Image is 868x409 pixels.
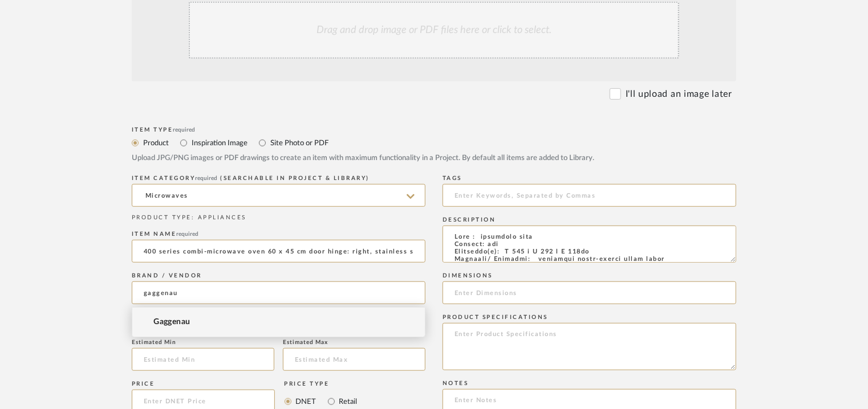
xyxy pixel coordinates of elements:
span: Gaggenau [153,317,190,327]
span: required [177,231,199,237]
div: Item Type [132,126,736,133]
div: Product Specifications [443,314,736,321]
input: Enter Name [132,240,425,263]
label: DNET [295,395,317,408]
div: PRODUCT TYPE [132,214,425,222]
span: : APPLIANCES [192,215,246,220]
input: Enter Keywords, Separated by Commas [443,184,736,207]
div: Notes [443,380,736,387]
div: Estimated Min [132,339,274,346]
div: Tags [443,175,736,182]
input: Estimated Max [283,348,425,371]
div: Upload JPG/PNG images or PDF drawings to create an item with maximum functionality in a Project. ... [132,153,736,164]
div: Price Type [285,381,358,387]
div: Price [132,381,275,387]
div: ITEM CATEGORY [132,175,425,182]
label: Retail [338,395,358,408]
span: required [173,127,196,133]
label: Site Photo or PDF [269,137,328,149]
input: Unknown [132,281,425,304]
span: required [196,175,218,181]
div: Description [443,216,736,223]
input: Estimated Min [132,348,274,371]
span: (Searchable in Project & Library) [221,175,370,181]
div: Dimensions [443,272,736,279]
div: Item name [132,231,425,238]
label: Inspiration Image [190,137,248,149]
label: I'll upload an image later [626,87,732,101]
label: Product [142,137,169,149]
mat-radio-group: Select item type [132,136,736,150]
input: Type a category to search and select [132,184,425,207]
div: Estimated Max [283,339,425,346]
div: Brand / Vendor [132,272,425,279]
input: Enter Dimensions [443,281,736,304]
